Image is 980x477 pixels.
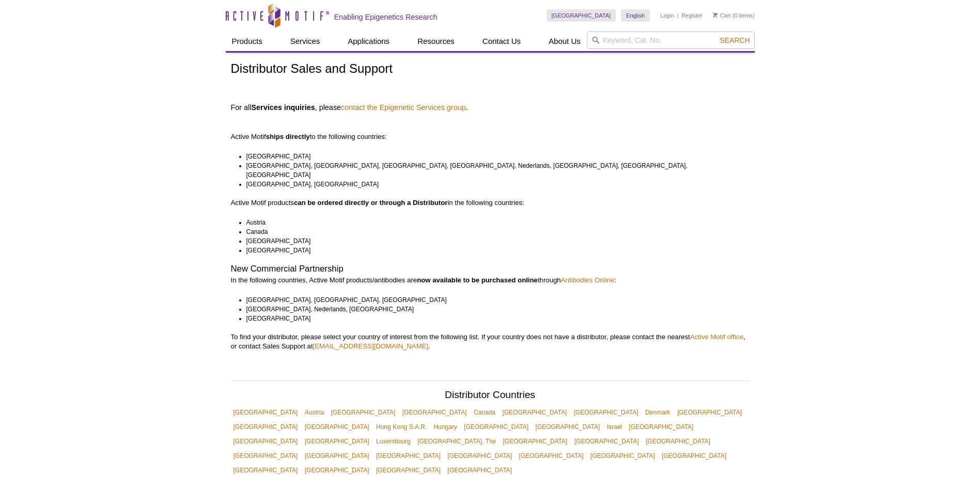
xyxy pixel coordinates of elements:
li: [GEOGRAPHIC_DATA], [GEOGRAPHIC_DATA], [GEOGRAPHIC_DATA], [GEOGRAPHIC_DATA], Nederlands, [GEOGRAPH... [246,161,740,180]
a: Cart [713,12,731,19]
li: (0 items) [713,9,755,22]
a: [GEOGRAPHIC_DATA] [571,405,641,420]
strong: ships directly [266,133,310,140]
a: [GEOGRAPHIC_DATA] [400,405,470,420]
a: [GEOGRAPHIC_DATA] [500,434,570,449]
a: [GEOGRAPHIC_DATA] [643,434,713,449]
li: [GEOGRAPHIC_DATA] [246,236,740,246]
strong: now available to be purchased online [417,276,538,284]
a: [GEOGRAPHIC_DATA] [572,434,642,449]
a: Products [226,31,269,51]
li: Canada [246,227,740,236]
li: [GEOGRAPHIC_DATA] [246,152,740,161]
p: In the following countries, Active Motif products/antibodies are through : [231,276,750,285]
li: Austria [246,218,740,227]
a: [GEOGRAPHIC_DATA] [231,420,301,434]
a: Active Motif office [690,333,743,341]
li: [GEOGRAPHIC_DATA] [246,314,740,323]
button: Search [717,36,753,45]
a: [GEOGRAPHIC_DATA] [461,420,531,434]
a: [GEOGRAPHIC_DATA] [231,434,301,449]
a: Israel [604,420,625,434]
h2: Distributor Countries [231,390,750,403]
a: [GEOGRAPHIC_DATA] [675,405,744,420]
a: contact the Epigenetic Services group [341,103,466,112]
a: [GEOGRAPHIC_DATA], The [415,434,499,449]
a: English [621,9,650,22]
li: [GEOGRAPHIC_DATA] [246,246,740,255]
a: Hungary [431,420,459,434]
a: [GEOGRAPHIC_DATA] [517,449,586,463]
a: Services [284,31,326,51]
input: Keyword, Cat. No. [587,31,755,49]
a: [EMAIL_ADDRESS][DOMAIN_NAME] [313,342,429,350]
a: Canada [471,405,498,420]
h2: Enabling Epigenetics Research [334,12,438,22]
p: Active Motif products in the following countries: [231,198,750,208]
a: [GEOGRAPHIC_DATA] [547,9,616,22]
strong: Services inquiries [251,103,315,112]
a: [GEOGRAPHIC_DATA] [500,405,569,420]
a: Register [681,12,703,19]
a: Luxembourg [374,434,413,449]
li: [GEOGRAPHIC_DATA], [GEOGRAPHIC_DATA] [246,180,740,189]
h2: New Commercial Partnership [231,264,750,274]
a: [GEOGRAPHIC_DATA] [231,449,301,463]
img: Your Cart [713,12,718,18]
a: [GEOGRAPHIC_DATA] [328,405,398,420]
a: Applications [341,31,396,51]
li: | [677,9,679,22]
strong: can be ordered directly or through a Distributor [294,199,448,206]
a: Austria [302,405,326,420]
a: Hong Kong S.A.R. [374,420,429,434]
p: Active Motif to the following countries: [231,114,750,141]
a: Denmark [643,405,673,420]
h4: For all , please . [231,103,750,112]
a: [GEOGRAPHIC_DATA] [533,420,602,434]
a: About Us [542,31,587,51]
a: Antibodies Online [561,276,614,284]
a: Login [660,12,674,19]
a: [GEOGRAPHIC_DATA] [626,420,696,434]
li: [GEOGRAPHIC_DATA], Nederlands, [GEOGRAPHIC_DATA] [246,305,740,314]
a: [GEOGRAPHIC_DATA] [445,449,515,463]
a: [GEOGRAPHIC_DATA] [302,449,372,463]
a: [GEOGRAPHIC_DATA] [659,449,729,463]
p: To find your distributor, please select your country of interest from the following list. If your... [231,332,750,351]
a: Contact Us [476,31,527,51]
a: [GEOGRAPHIC_DATA] [302,420,372,434]
a: [GEOGRAPHIC_DATA] [588,449,658,463]
span: Search [720,36,750,44]
li: [GEOGRAPHIC_DATA], [GEOGRAPHIC_DATA], [GEOGRAPHIC_DATA] [246,295,740,305]
h1: Distributor Sales and Support [231,62,750,77]
a: [GEOGRAPHIC_DATA] [231,405,301,420]
a: [GEOGRAPHIC_DATA] [302,434,372,449]
a: Resources [411,31,461,51]
a: [GEOGRAPHIC_DATA] [374,449,443,463]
